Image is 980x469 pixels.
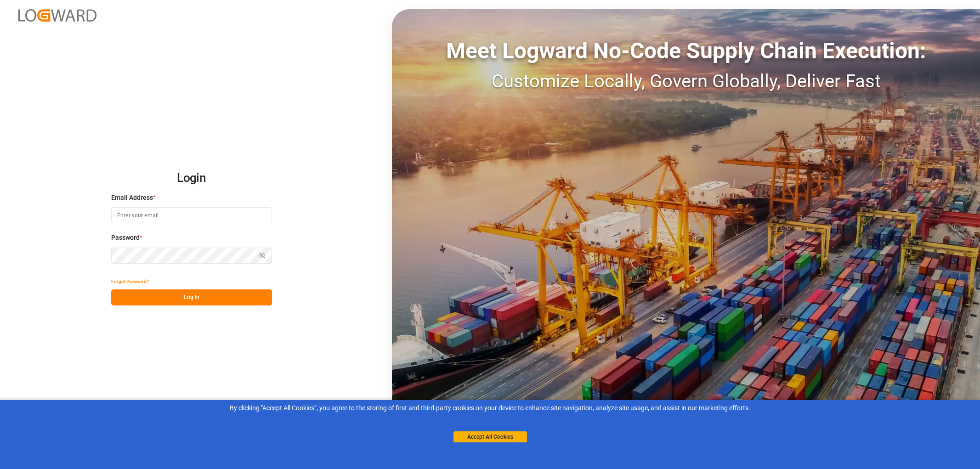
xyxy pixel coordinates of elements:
[111,207,272,223] input: Enter your email
[111,193,153,203] span: Email Address
[18,9,96,22] img: Logward_new_orange.png
[111,273,149,289] button: Forgot Password?
[6,403,974,413] div: By clicking "Accept All Cookies”, you agree to the storing of first and third-party cookies on yo...
[453,431,527,442] button: Accept All Cookies
[392,34,980,68] div: Meet Logward No-Code Supply Chain Execution:
[111,289,272,305] button: Log In
[111,233,140,243] span: Password
[111,164,272,193] h2: Login
[392,68,980,95] div: Customize Locally, Govern Globally, Deliver Fast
